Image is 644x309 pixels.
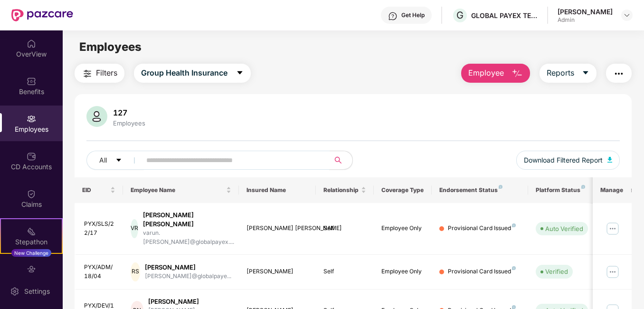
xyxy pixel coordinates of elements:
[11,249,51,257] div: New Challenge
[82,186,108,194] span: EID
[593,177,631,203] th: Manage
[111,119,147,127] div: Employees
[99,155,107,165] span: All
[123,177,239,203] th: Employee Name
[536,186,588,194] div: Platform Status
[439,186,521,194] div: Endorsement Status
[582,69,589,77] span: caret-down
[323,186,359,194] span: Relationship
[27,39,36,48] img: svg+xml;base64,PHN2ZyBpZD0iSG9tZSIgeG1sbnM9Imh0dHA6Ly93d3cudzMub3JnLzIwMDAvc3ZnIiB3aWR0aD0iMjAiIG...
[329,151,353,170] button: search
[456,10,464,21] span: G
[236,69,244,77] span: caret-down
[84,220,115,238] div: PYX/SLS/22/17
[239,177,316,203] th: Insured Name
[461,64,530,83] button: Employee
[27,189,36,199] img: svg+xml;base64,PHN2ZyBpZD0iQ2xhaW0iIHhtbG5zPSJodHRwOi8vd3d3LnczLm9yZy8yMDAwL3N2ZyIgd2lkdGg9IjIwIi...
[131,262,140,281] div: RS
[27,227,36,236] img: svg+xml;base64,PHN2ZyB4bWxucz0iaHR0cDovL3d3dy53My5vcmcvMjAwMC9zdmciIHdpZHRoPSIyMSIgaGVpZ2h0PSIyMC...
[86,151,144,170] button: Allcaret-down
[374,177,432,203] th: Coverage Type
[607,157,612,163] img: svg+xml;base64,PHN2ZyB4bWxucz0iaHR0cDovL3d3dy53My5vcmcvMjAwMC9zdmciIHhtbG5zOnhsaW5rPSJodHRwOi8vd3...
[545,224,583,233] div: Auto Verified
[499,185,502,189] img: svg+xml;base64,PHN2ZyB4bWxucz0iaHR0cDovL3d3dy53My5vcmcvMjAwMC9zdmciIHdpZHRoPSI4IiBoZWlnaHQ9IjgiIH...
[145,263,231,272] div: [PERSON_NAME]
[141,67,227,79] span: Group Health Insurance
[246,224,309,233] div: [PERSON_NAME] [PERSON_NAME]
[27,114,36,124] img: svg+xml;base64,PHN2ZyBpZD0iRW1wbG95ZWVzIiB4bWxucz0iaHR0cDovL3d3dy53My5vcmcvMjAwMC9zdmciIHdpZHRoPS...
[623,11,631,19] img: svg+xml;base64,PHN2ZyBpZD0iRHJvcGRvd24tMzJ4MzIiIHhtbG5zPSJodHRwOi8vd3d3LnczLm9yZy8yMDAwL3N2ZyIgd2...
[75,64,124,83] button: Filters
[545,267,568,276] div: Verified
[329,156,348,164] span: search
[96,67,117,79] span: Filters
[471,11,538,20] div: GLOBAL PAYEX TECHNOLOGIES PRIVATE LIMITED
[27,152,36,161] img: svg+xml;base64,PHN2ZyBpZD0iQ0RfQWNjb3VudHMiIGRhdGEtbmFtZT0iQ0QgQWNjb3VudHMiIHhtbG5zPSJodHRwOi8vd3...
[84,263,115,281] div: PYX/ADM/18/04
[468,67,504,79] span: Employee
[540,64,597,83] button: Reportscaret-down
[448,224,516,233] div: Provisional Card Issued
[111,108,147,117] div: 127
[11,9,73,21] img: New Pazcare Logo
[246,267,309,276] div: [PERSON_NAME]
[10,287,19,296] img: svg+xml;base64,PHN2ZyBpZD0iU2V0dGluZy0yMHgyMCIgeG1sbnM9Imh0dHA6Ly93d3cudzMub3JnLzIwMDAvc3ZnIiB3aW...
[605,221,620,236] img: manageButton
[448,267,516,276] div: Provisional Card Issued
[581,185,585,189] img: svg+xml;base64,PHN2ZyB4bWxucz0iaHR0cDovL3d3dy53My5vcmcvMjAwMC9zdmciIHdpZHRoPSI4IiBoZWlnaHQ9IjgiIH...
[148,297,231,306] div: [PERSON_NAME]
[558,7,613,16] div: [PERSON_NAME]
[143,229,234,247] div: varun.[PERSON_NAME]@globalpayex....
[1,237,62,247] div: Stepathon
[27,264,36,274] img: svg+xml;base64,PHN2ZyBpZD0iRW5kb3JzZW1lbnRzIiB4bWxucz0iaHR0cDovL3d3dy53My5vcmcvMjAwMC9zdmciIHdpZH...
[86,106,107,127] img: svg+xml;base64,PHN2ZyB4bWxucz0iaHR0cDovL3d3dy53My5vcmcvMjAwMC9zdmciIHhtbG5zOnhsaW5rPSJodHRwOi8vd3...
[516,151,620,170] button: Download Filtered Report
[558,16,613,24] div: Admin
[381,267,424,276] div: Employee Only
[388,11,398,21] img: svg+xml;base64,PHN2ZyBpZD0iSGVscC0zMngzMiIgeG1sbnM9Imh0dHA6Ly93d3cudzMub3JnLzIwMDAvc3ZnIiB3aWR0aD...
[323,224,366,233] div: Self
[143,211,234,229] div: [PERSON_NAME] [PERSON_NAME]
[605,264,620,280] img: manageButton
[75,177,123,203] th: EID
[511,68,523,79] img: svg+xml;base64,PHN2ZyB4bWxucz0iaHR0cDovL3d3dy53My5vcmcvMjAwMC9zdmciIHhtbG5zOnhsaW5rPSJodHRwOi8vd3...
[82,68,93,79] img: svg+xml;base64,PHN2ZyB4bWxucz0iaHR0cDovL3d3dy53My5vcmcvMjAwMC9zdmciIHdpZHRoPSIyNCIgaGVpZ2h0PSIyNC...
[115,157,122,164] span: caret-down
[131,186,224,194] span: Employee Name
[401,11,425,19] div: Get Help
[524,155,603,165] span: Download Filtered Report
[512,223,516,227] img: svg+xml;base64,PHN2ZyB4bWxucz0iaHR0cDovL3d3dy53My5vcmcvMjAwMC9zdmciIHdpZHRoPSI4IiBoZWlnaHQ9IjgiIH...
[134,64,251,83] button: Group Health Insurancecaret-down
[323,267,366,276] div: Self
[145,272,231,281] div: [PERSON_NAME]@globalpaye...
[381,224,424,233] div: Employee Only
[316,177,374,203] th: Relationship
[131,219,138,238] div: VR
[512,305,516,309] img: svg+xml;base64,PHN2ZyB4bWxucz0iaHR0cDovL3d3dy53My5vcmcvMjAwMC9zdmciIHdpZHRoPSI4IiBoZWlnaHQ9IjgiIH...
[79,40,142,54] span: Employees
[21,287,53,296] div: Settings
[27,77,36,86] img: svg+xml;base64,PHN2ZyBpZD0iQmVuZWZpdHMiIHhtbG5zPSJodHRwOi8vd3d3LnczLm9yZy8yMDAwL3N2ZyIgd2lkdGg9Ij...
[613,68,625,79] img: svg+xml;base64,PHN2ZyB4bWxucz0iaHR0cDovL3d3dy53My5vcmcvMjAwMC9zdmciIHdpZHRoPSIyNCIgaGVpZ2h0PSIyNC...
[512,266,516,270] img: svg+xml;base64,PHN2ZyB4bWxucz0iaHR0cDovL3d3dy53My5vcmcvMjAwMC9zdmciIHdpZHRoPSI4IiBoZWlnaHQ9IjgiIH...
[547,67,574,79] span: Reports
